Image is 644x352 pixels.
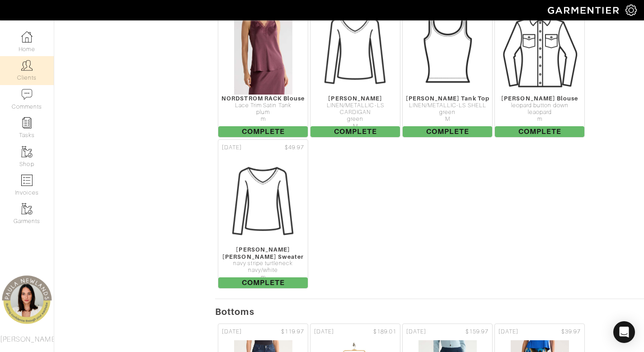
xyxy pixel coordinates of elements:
[495,95,584,102] div: [PERSON_NAME] Blouse
[403,116,492,123] div: M
[402,5,493,95] img: Womens_TankTop-2bd88437b0ad1f803fedc2458dd4f81fc3a8dddba1a690152bd76606c942995d.png
[613,321,635,343] div: Open Intercom Messenger
[310,95,400,102] div: [PERSON_NAME]
[625,5,637,16] img: gear-icon-white-bd11855cb880d31180b6d7d6211b90ccbf57a29d726f0c71d8c61bd08dd39cc2.png
[561,328,581,336] span: $39.97
[21,175,33,186] img: orders-icon-0abe47150d42831381b5fb84f609e132dff9fe21cb692f30cb5eec754e2cba89.png
[314,328,334,336] span: [DATE]
[222,143,242,152] span: [DATE]
[281,328,304,336] span: $119.97
[310,126,400,137] span: Complete
[495,126,584,137] span: Complete
[218,102,308,109] div: Lace Trim Satin Tank
[495,102,584,109] div: leopard button down
[543,2,625,18] img: garmentier-logo-header-white-b43fb05a5012e4ada735d5af1a66efaba907eab6374d6393d1fbf88cb4ef424d.png
[218,260,308,267] div: navy stripe turtleneck
[403,95,492,102] div: [PERSON_NAME] Tank Top
[310,116,400,123] div: green
[310,5,400,95] img: Womens_Sweater-add14df33785bbfba70d648863eeb4796f3f5830d59810d09b2efe745c36d1b4.png
[406,328,426,336] span: [DATE]
[218,274,308,281] div: m
[498,328,518,336] span: [DATE]
[285,143,304,152] span: $49.97
[21,146,33,157] img: garments-icon-b7da505a4dc4fd61783c78ac3ca0ef83fa9d6f193b1c9dc38574b1d14d53ca28.png
[403,126,492,137] span: Complete
[310,123,400,130] div: M
[403,102,492,109] div: LINEN/METALLIC-LS SHELL
[218,109,308,116] div: plum
[403,109,492,116] div: green
[494,5,585,95] img: Womens_Blouse-88a4093565a6ad5b17335fb290efeeda34eefbe34b68d7ef8676f84c21d0c70d.png
[21,31,33,43] img: dashboard-icon-dbcd8f5a0b271acd01030246c82b418ddd0df26cd7fceb0bd07c9910d44c42f6.png
[495,109,584,116] div: leaopard
[21,60,33,71] img: clients-icon-6bae9207a08558b7cb47a8932f037763ab4055f8c8b6bfacd5dc20c3e0201464.png
[218,126,308,137] span: Complete
[465,328,489,336] span: $159.97
[218,156,308,246] img: Womens_Sweater-add14df33785bbfba70d648863eeb4796f3f5830d59810d09b2efe745c36d1b4.png
[310,102,400,116] div: LINEN/METALLIC-LS CARDIGAN
[218,116,308,123] div: m
[218,95,308,102] div: NORDSTROM RACK Blouse
[234,5,293,95] img: Lg7F45xjDw7rT5X2Ltw2Y9Du
[21,117,33,128] img: reminder-icon-8004d30b9f0a5d33ae49ab947aed9ed385cf756f9e5892f1edd6e32f2345188e.png
[373,328,396,336] span: $189.01
[21,89,33,100] img: comment-icon-a0a6a9ef722e966f86d9cbdc48e553b5cf19dbc54f86b18d962a5391bc8f6eb6.png
[218,277,308,288] span: Complete
[218,246,308,260] div: [PERSON_NAME] [PERSON_NAME] Sweater
[217,138,309,290] a: [DATE] $49.97 [PERSON_NAME] [PERSON_NAME] Sweater navy stripe turtleneck navy/white m Complete
[222,328,242,336] span: [DATE]
[21,203,33,214] img: garments-icon-b7da505a4dc4fd61783c78ac3ca0ef83fa9d6f193b1c9dc38574b1d14d53ca28.png
[215,306,644,317] h5: Bottoms
[218,267,308,274] div: navy/white
[495,116,584,123] div: m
